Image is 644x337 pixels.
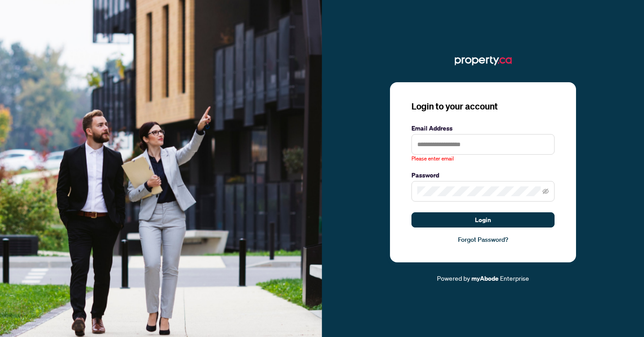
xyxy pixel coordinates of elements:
span: Login [475,213,491,227]
span: Enterprise [500,274,529,282]
button: Login [411,212,555,227]
span: Please enter email [411,155,454,163]
label: Email Address [411,123,555,133]
label: Password [411,170,555,180]
span: eye-invisible [542,188,549,194]
a: Forgot Password? [411,235,555,244]
img: ma-logo [455,54,512,68]
h3: Login to your account [411,100,555,113]
a: myAbode [471,274,499,283]
span: Powered by [437,274,470,282]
